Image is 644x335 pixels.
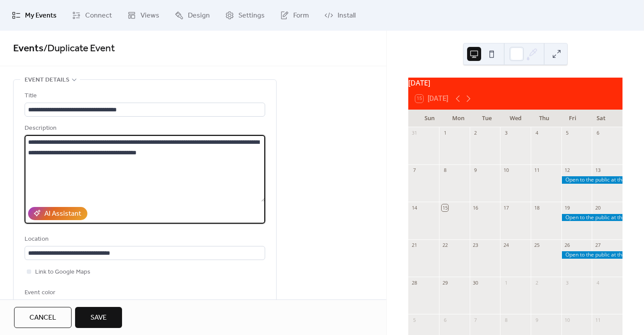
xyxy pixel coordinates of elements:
div: 13 [594,167,601,174]
div: 4 [594,279,601,286]
div: 9 [533,317,540,323]
button: Save [75,307,122,328]
div: Sat [587,110,615,127]
div: 3 [564,279,571,286]
a: Design [168,4,216,27]
div: Location [25,234,263,245]
div: Title [25,91,263,101]
a: Views [121,4,166,27]
div: 29 [442,279,448,286]
div: 25 [533,242,540,249]
div: 22 [442,242,448,249]
button: Cancel [14,307,72,328]
div: Description [25,123,263,134]
div: Event color [25,288,95,298]
span: Event details [25,75,69,86]
div: 11 [533,167,540,174]
span: Link to Google Maps [35,267,90,278]
div: Open to the public at the nursery from 9:00 AM to 3:00 PM. [561,214,622,221]
span: / Duplicate Event [43,39,115,58]
div: 5 [564,130,571,136]
div: 9 [472,167,479,174]
div: 24 [503,242,509,249]
div: 17 [503,204,509,211]
div: 10 [503,167,509,174]
div: 28 [411,279,417,286]
div: 15 [442,204,448,211]
a: Install [318,4,362,27]
div: 27 [594,242,601,249]
div: 5 [411,317,417,323]
div: [DATE] [408,78,622,88]
div: 7 [472,317,479,323]
div: 31 [411,130,417,136]
div: 21 [411,242,417,249]
span: Save [90,313,107,323]
div: Tue [472,110,501,127]
div: 6 [442,317,448,323]
div: 4 [533,130,540,136]
span: Install [338,11,356,21]
div: 6 [594,130,601,136]
span: Settings [238,11,265,21]
div: 14 [411,204,417,211]
a: Connect [65,4,119,27]
span: Connect [85,11,112,21]
div: Wed [501,110,530,127]
span: Design [188,11,210,21]
div: 30 [472,279,479,286]
div: 1 [442,130,448,136]
div: Fri [558,110,587,127]
div: 2 [472,130,479,136]
a: My Events [5,4,63,27]
div: AI Assistant [44,209,81,219]
span: Cancel [29,313,56,323]
div: Open to the public at the nursery from 9:00 AM to 3:00 PM. [561,251,622,259]
div: 11 [594,317,601,323]
div: 8 [442,167,448,174]
div: 7 [411,167,417,174]
div: 8 [503,317,509,323]
div: Thu [530,110,558,127]
div: 2 [533,279,540,286]
a: Form [273,4,316,27]
div: 3 [503,130,509,136]
span: Form [293,11,309,21]
div: 26 [564,242,571,249]
div: Mon [444,110,472,127]
div: 19 [564,204,571,211]
a: Settings [219,4,271,27]
div: 23 [472,242,479,249]
div: Sun [415,110,444,127]
a: Events [13,39,43,58]
div: 20 [594,204,601,211]
div: 16 [472,204,479,211]
div: 1 [503,279,509,286]
span: My Events [25,11,57,21]
span: Views [140,11,159,21]
div: Open to the public at the nursery from 9:00 AM to 3:00 PM. [561,176,622,184]
div: 12 [564,167,571,174]
div: 18 [533,204,540,211]
div: 10 [564,317,571,323]
button: AI Assistant [28,207,87,220]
